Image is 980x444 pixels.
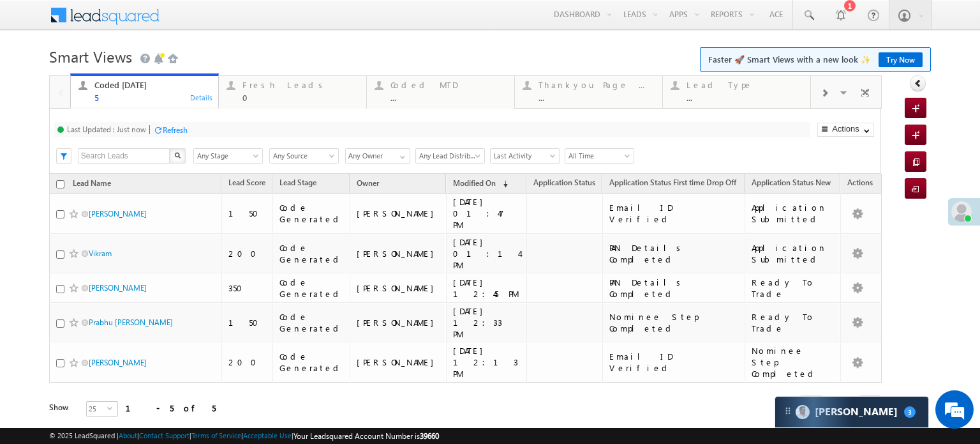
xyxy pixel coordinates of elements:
[228,317,267,328] div: 150
[49,402,76,413] div: Show
[453,196,521,231] div: [DATE] 01:47 PM
[274,198,352,209] a: Click here
[56,180,64,188] input: Check all records
[357,178,379,188] span: Owner
[242,80,359,90] div: Fresh Leads
[453,345,521,379] div: [DATE] 12:13 PM
[209,6,240,37] div: Minimize live chat window
[507,176,566,192] a: Lead Number
[279,242,345,265] div: Code Generated
[193,148,263,164] div: Lead Stage Filter
[228,208,267,219] div: 150
[799,176,844,192] a: DRACode
[195,176,272,192] a: Phone Number (sorted ascending)
[687,80,803,90] div: Lead Type
[279,178,406,187] span: Application Status First time Drop Off
[671,178,715,187] span: Referral code
[490,148,560,164] a: Today
[89,283,147,293] a: [PERSON_NAME]
[366,76,515,108] a: Coded MTD...
[357,248,440,259] div: [PERSON_NAME]
[49,46,132,66] span: Smart Views
[357,317,440,328] div: [PERSON_NAME]
[357,282,440,294] div: [PERSON_NAME]
[17,118,233,337] textarea: Type your message and hit 'Enter'
[420,431,439,441] span: 39660
[49,430,439,442] span: © 2025 LeadSquared | | | | |
[67,125,146,134] div: Last Updated : Just now
[826,229,849,249] a: prev
[255,179,265,189] span: (sorted ascending)
[858,227,882,249] span: next
[414,176,506,192] a: Application Status New
[345,148,410,164] input: Type to Search
[415,148,485,164] a: Last Activity
[830,396,854,418] span: 1
[191,431,241,440] a: Terms of Service
[447,176,514,192] a: Modified On (sorted descending)
[242,93,359,102] div: 0
[22,67,54,84] img: d_60004797649_company_0_60004797649
[453,305,521,340] div: [DATE] 12:33 PM
[752,242,835,265] div: Application Submitted
[723,176,798,192] a: Application Status
[858,395,882,417] span: next
[805,178,838,187] span: DRACode
[174,152,181,158] img: Search
[218,73,367,109] a: Fresh Leads0Details
[538,93,655,102] div: ...
[49,234,76,245] div: Show
[87,234,107,248] span: 50
[228,248,267,259] div: 200
[845,176,894,192] a: DRAName
[416,150,480,162] span: Last Activity
[194,150,258,162] span: Any Stage
[269,148,339,164] div: Lead Source Filter
[609,178,736,187] span: Application Status First time Drop Off
[514,76,663,108] a: Thankyou Page leads...
[119,176,167,192] a: FnO Intent
[94,80,211,90] div: Coded [DATE]
[420,178,500,187] span: Application Status New
[662,76,811,108] a: Lead Type...
[752,202,835,225] div: Application Submitted
[609,351,739,374] div: Email ID Verified
[222,176,272,192] a: Lead Score
[269,148,339,164] a: Any Source
[243,431,292,440] a: Acceptable Use
[687,93,803,102] div: ...
[345,148,409,164] div: Owner Filter
[390,80,507,90] div: Coded MTD
[514,178,560,187] span: Lead Number
[89,249,112,258] a: Vikram
[70,76,219,108] a: Coded [DATE]...
[174,348,232,365] em: Start Chat
[609,202,739,225] div: Email ID Verified
[565,148,634,164] a: All Time
[139,431,189,440] a: Contact Support
[193,148,263,164] a: Any Stage
[66,176,117,193] a: Lead Name
[615,178,657,187] span: Lead Quality
[665,176,722,192] a: Referral code
[574,178,601,187] span: OneKYC
[752,277,835,300] div: Ready To Trade
[94,93,211,102] div: 5
[393,149,409,162] a: Show All Items
[491,150,555,162] span: Today
[826,227,849,249] span: prev
[163,125,188,135] div: Refresh
[279,351,345,374] div: Code Generated
[879,52,923,67] a: Try Now
[729,178,791,187] span: Application Status
[538,80,655,90] div: Thankyou Page leads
